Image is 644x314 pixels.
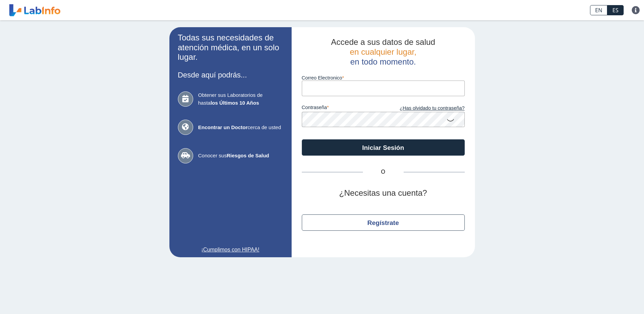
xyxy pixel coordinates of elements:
[607,5,624,15] a: ES
[198,124,248,130] b: Encontrar un Doctor
[302,75,465,81] label: Correo Electronico
[178,33,283,62] h2: Todas sus necesidades de atención médica, en un solo lugar.
[350,57,416,66] span: en todo momento.
[302,139,465,156] button: Iniciar Sesión
[302,188,465,198] h2: ¿Necesitas una cuenta?
[331,37,435,47] span: Accede a sus datos de salud
[227,153,269,158] b: Riesgos de Salud
[383,105,465,112] a: ¿Has olvidado tu contraseña?
[198,91,283,107] span: Obtener sus Laboratorios de hasta
[363,168,404,176] span: O
[302,214,465,231] button: Regístrate
[302,105,383,112] label: contraseña
[350,47,416,56] span: en cualquier lugar,
[210,100,259,106] b: los Últimos 10 Años
[198,124,283,132] span: cerca de usted
[198,152,283,160] span: Conocer sus
[178,71,283,79] h3: Desde aquí podrás...
[590,5,607,15] a: EN
[178,246,283,254] a: ¡Cumplimos con HIPAA!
